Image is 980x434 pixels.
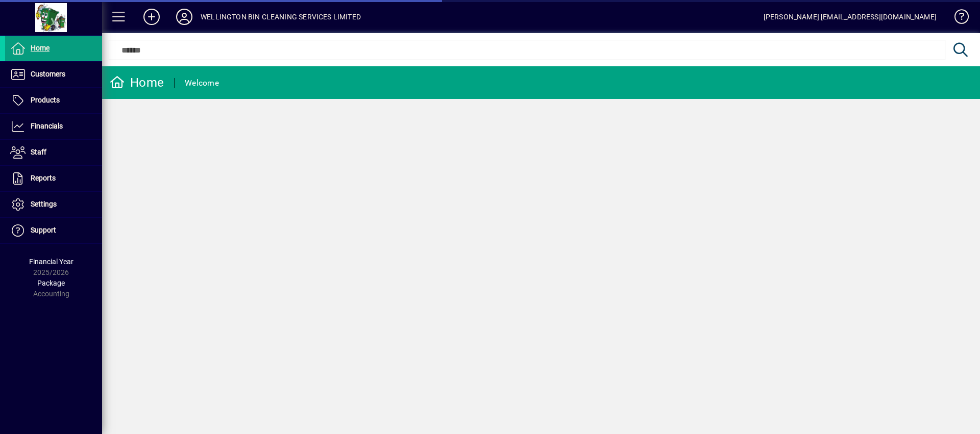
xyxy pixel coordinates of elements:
div: Welcome [185,75,219,91]
a: Settings [5,192,102,217]
a: Financials [5,114,102,139]
a: Staff [5,140,102,165]
span: Package [37,279,65,287]
a: Reports [5,166,102,191]
span: Settings [31,200,57,208]
div: WELLINGTON BIN CLEANING SERVICES LIMITED [201,9,361,25]
span: Home [31,44,50,52]
button: Add [135,8,168,26]
span: Products [31,96,60,104]
div: [PERSON_NAME] [EMAIL_ADDRESS][DOMAIN_NAME] [764,9,937,25]
span: Financials [31,122,63,130]
span: Customers [31,70,65,78]
a: Customers [5,62,102,87]
a: Support [5,218,102,243]
a: Knowledge Base [947,2,967,35]
span: Staff [31,148,46,156]
span: Reports [31,174,56,182]
a: Products [5,88,102,113]
div: Home [110,74,164,91]
button: Profile [168,8,201,26]
span: Financial Year [29,258,73,266]
span: Support [31,226,56,234]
